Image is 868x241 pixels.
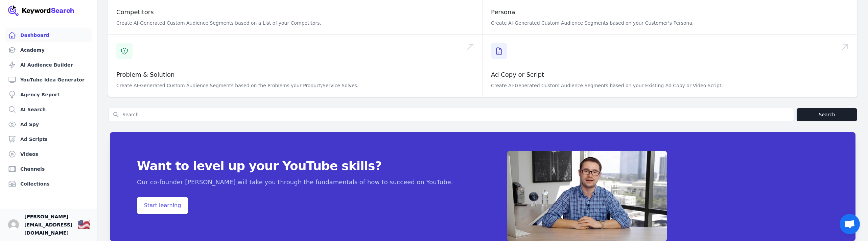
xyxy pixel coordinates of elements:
a: Collections [5,177,92,191]
a: Agency Report [5,88,92,101]
button: Open user button [8,219,19,230]
a: Ad Scripts [5,132,92,146]
a: Ad Copy or Script [491,71,544,78]
span: Want to level up your YouTube skills? [137,159,453,173]
a: Videos [5,147,92,161]
img: Your Company [8,5,74,16]
input: Search [109,108,794,121]
a: Dashboard [5,28,92,42]
div: 🇺🇸 [78,219,90,231]
a: AI Search [5,103,92,116]
span: [PERSON_NAME][EMAIL_ADDRESS][DOMAIN_NAME] [24,213,72,237]
p: Our co-founder [PERSON_NAME] will take you through the fundamentals of how to succeed on YouTube. [137,178,453,186]
a: Channels [5,162,92,176]
a: Ad Spy [5,118,92,131]
div: Open chat [840,214,860,234]
a: Competitors [116,8,154,16]
a: Problem & Solution [116,71,174,78]
span: Start learning [137,197,188,214]
a: Academy [5,43,92,57]
button: 🇺🇸 [78,218,90,232]
a: YouTube Idea Generator [5,73,92,87]
a: Persona [491,8,515,16]
img: Joshua Nelson [8,219,19,230]
a: AI Audience Builder [5,58,92,72]
img: App screenshot [507,151,667,241]
button: Search [797,108,857,121]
